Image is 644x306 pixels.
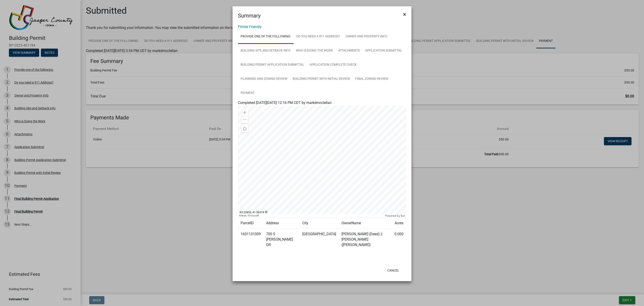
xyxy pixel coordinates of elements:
span: × [403,11,406,17]
td: OwnerName [339,218,392,229]
a: Who is Doing the Work [293,44,335,58]
td: City [300,218,339,229]
a: Application Submittal [362,44,405,58]
a: Building Site and Setback Info [238,44,293,58]
a: Attachments [335,44,362,58]
a: Building Permit with Initial Review [290,72,353,86]
div: Zoom out [241,116,248,123]
div: Maxar, Microsoft [238,214,384,218]
a: Building Permit Application Submittal [238,58,307,72]
h4: Summary [238,12,261,20]
td: ParcelID [238,218,263,229]
a: Owner and Property Info [343,30,390,44]
a: Esri [401,214,405,217]
div: Find my location [241,125,248,133]
a: Planning and Zoning Review [238,72,290,86]
a: Payment [238,86,257,100]
div: Powered by [384,214,406,218]
td: [PERSON_NAME] (Deed) || [PERSON_NAME] ([PERSON_NAME]) [339,229,392,250]
a: Application Complete Check [307,58,359,72]
button: Close [400,8,410,21]
a: Do you need a 911 Address? [294,30,343,44]
a: Provide one of the following: [238,30,294,44]
td: [GEOGRAPHIC_DATA] [300,229,339,250]
div: Zoom in [241,109,248,116]
td: 700 S [PERSON_NAME] DR [263,229,300,250]
a: Printer Friendly [238,25,262,29]
td: 1601131009 [238,229,263,250]
td: Address [263,218,300,229]
td: Acres [392,218,406,229]
span: Completed [DATE][DATE] 12:16 PM CDT by markdmcclellan [238,101,332,105]
button: Cancel [384,266,403,274]
td: 0.000 [392,229,406,250]
a: Final Zoning Review [353,72,391,86]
